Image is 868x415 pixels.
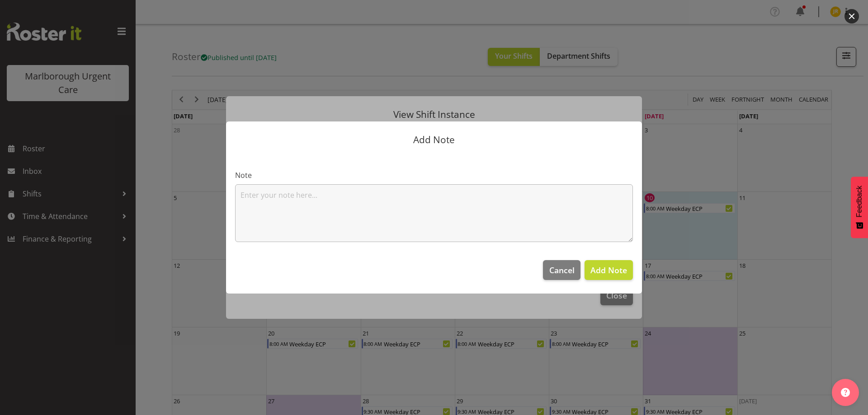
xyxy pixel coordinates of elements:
button: Feedback - Show survey [851,177,868,238]
span: Cancel [549,264,575,276]
span: Add Note [413,133,455,146]
label: Note [235,170,633,181]
span: Add Note [590,265,627,275]
span: Feedback [855,186,863,217]
button: Add Note [585,260,633,280]
img: help-xxl-2.png [841,388,850,397]
button: Cancel [543,260,580,280]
